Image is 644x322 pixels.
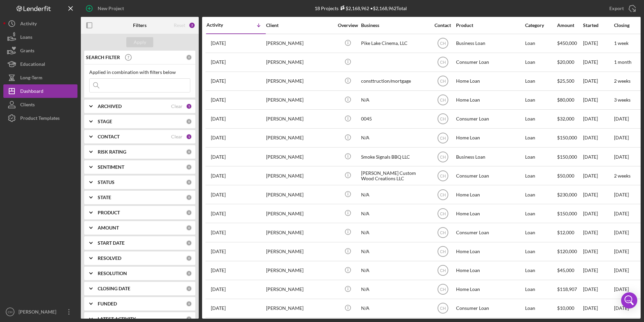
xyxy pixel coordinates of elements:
[186,179,192,185] div: 0
[430,23,455,28] div: Contact
[456,223,523,241] div: Consumer Loan
[440,41,446,46] text: CH
[614,230,629,235] time: [DATE]
[583,299,613,317] div: [DATE]
[3,30,77,44] a: Loans
[557,97,574,103] span: $80,000
[614,211,629,216] time: [DATE]
[440,249,446,254] text: CH
[20,84,43,100] div: Dashboard
[266,23,333,28] div: Client
[361,223,428,241] div: N/A
[525,205,556,222] div: Loan
[557,154,577,160] span: $150,000
[17,305,61,320] div: [PERSON_NAME]
[557,40,577,46] span: $450,000
[525,129,556,147] div: Loan
[525,148,556,166] div: Loan
[266,262,333,279] div: [PERSON_NAME]
[583,262,613,279] div: [DATE]
[614,59,632,65] time: 1 month
[440,79,446,84] text: CH
[171,134,183,139] div: Clear
[525,110,556,128] div: Loan
[557,186,582,204] div: $230,000
[266,280,333,298] div: [PERSON_NAME]
[89,70,190,75] div: Applied in combination with filters below
[609,2,624,15] div: Export
[206,22,236,28] div: Activity
[614,173,631,179] time: 2 weeks
[456,72,523,90] div: Home Loan
[211,305,226,311] time: 2025-07-28 17:20
[133,23,147,28] b: Filters
[186,118,192,125] div: 0
[98,164,124,170] b: SENTIMENT
[525,223,556,241] div: Loan
[211,41,226,46] time: 2025-10-08 17:06
[98,119,112,124] b: STAGE
[456,186,523,204] div: Home Loan
[266,167,333,185] div: [PERSON_NAME]
[20,71,42,86] div: Long-Term
[211,135,226,140] time: 2025-09-23 12:07
[186,270,192,276] div: 0
[186,255,192,261] div: 0
[557,305,574,311] span: $10,000
[98,2,124,15] div: New Project
[361,262,428,279] div: N/A
[134,37,146,47] div: Apply
[98,225,119,231] b: AMOUNT
[211,173,226,179] time: 2025-09-12 16:04
[614,192,629,197] time: [DATE]
[266,34,333,52] div: [PERSON_NAME]
[211,268,226,273] time: 2025-08-07 15:44
[126,37,153,47] button: Apply
[3,44,77,57] button: Grants
[20,111,60,127] div: Product Templates
[583,205,613,222] div: [DATE]
[266,223,333,241] div: [PERSON_NAME]
[98,271,127,276] b: RESOLUTION
[98,195,111,200] b: STATE
[186,240,192,246] div: 0
[266,91,333,109] div: [PERSON_NAME]
[583,280,613,298] div: [DATE]
[456,23,523,28] div: Product
[20,30,32,46] div: Loans
[456,148,523,166] div: Business Loan
[186,286,192,292] div: 0
[3,84,77,98] a: Dashboard
[440,231,446,235] text: CH
[621,292,637,308] div: Open Intercom Messenger
[361,34,428,52] div: Pike Lake Cinema, LLC
[266,186,333,204] div: [PERSON_NAME]
[361,243,428,261] div: N/A
[456,205,523,222] div: Home Loan
[583,72,613,90] div: [DATE]
[3,111,77,125] a: Product Templates
[211,59,226,65] time: 2025-10-06 15:28
[361,299,428,317] div: N/A
[211,230,226,235] time: 2025-08-22 19:36
[614,116,629,122] time: [DATE]
[583,34,613,52] div: [DATE]
[8,310,12,314] text: CH
[266,299,333,317] div: [PERSON_NAME]
[211,116,226,122] time: 2025-09-26 17:27
[614,267,629,273] time: [DATE]
[583,167,613,185] div: [DATE]
[98,210,120,215] b: PRODUCT
[211,192,226,197] time: 2025-09-12 04:51
[557,286,577,292] span: $118,907
[557,248,577,254] span: $120,000
[211,97,226,103] time: 2025-09-27 14:21
[456,110,523,128] div: Consumer Loan
[3,57,77,71] a: Educational
[557,116,574,122] span: $32,000
[456,243,523,261] div: Home Loan
[186,54,192,60] div: 0
[174,23,185,28] div: Reset
[456,280,523,298] div: Home Loan
[86,55,120,60] b: SEARCH FILTER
